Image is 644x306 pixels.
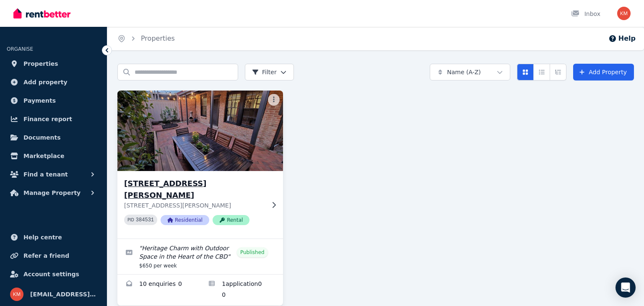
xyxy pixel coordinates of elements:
span: Rental [213,215,249,225]
span: Payments [23,96,56,106]
div: Open Intercom Messenger [615,277,636,298]
span: Account settings [23,269,79,279]
div: Inbox [571,10,600,18]
small: PID [127,218,134,222]
a: Add property [7,74,100,91]
span: Properties [23,59,58,69]
a: Applications for 27 Hallett St, Adelaide [200,275,283,306]
button: More options [268,94,280,106]
button: Help [608,34,636,44]
img: RentBetter [13,7,70,20]
div: View options [517,64,566,80]
a: Finance report [7,111,100,127]
p: [STREET_ADDRESS][PERSON_NAME] [124,201,265,210]
img: km.redding1@gmail.com [617,7,631,20]
span: Documents [23,132,61,143]
button: Manage Property [7,184,100,201]
h3: [STREET_ADDRESS][PERSON_NAME] [124,178,265,201]
span: Filter [252,68,277,76]
a: Marketplace [7,148,100,164]
a: Help centre [7,229,100,246]
span: ORGANISE [7,46,33,52]
a: Add Property [573,64,634,80]
a: 27 Hallett St, Adelaide[STREET_ADDRESS][PERSON_NAME][STREET_ADDRESS][PERSON_NAME]PID 384531Reside... [117,91,283,239]
a: Properties [7,55,100,72]
span: Add property [23,77,68,87]
a: Account settings [7,266,100,283]
button: Find a tenant [7,166,100,183]
a: Refer a friend [7,247,100,264]
button: Card view [517,64,534,80]
button: Compact list view [533,64,550,80]
button: Filter [245,64,294,80]
span: [EMAIL_ADDRESS][DOMAIN_NAME] [30,289,97,299]
a: Payments [7,92,100,109]
button: Name (A-Z) [430,64,510,80]
span: Help centre [23,232,62,242]
img: 27 Hallett St, Adelaide [113,88,287,173]
a: Edit listing: Heritage Charm with Outdoor Space in the Heart of the CBD [117,239,283,274]
img: km.redding1@gmail.com [10,288,23,301]
code: 384531 [136,217,154,223]
span: Finance report [23,114,72,124]
button: Expanded list view [550,64,566,80]
span: Manage Property [23,188,80,198]
a: Documents [7,129,100,146]
a: Properties [141,34,175,42]
a: Enquiries for 27 Hallett St, Adelaide [117,275,200,306]
span: Name (A-Z) [447,68,481,76]
span: Refer a friend [23,251,69,261]
span: Find a tenant [23,169,68,179]
span: Residential [161,215,209,225]
span: Marketplace [23,151,64,161]
nav: Breadcrumb [107,27,185,50]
